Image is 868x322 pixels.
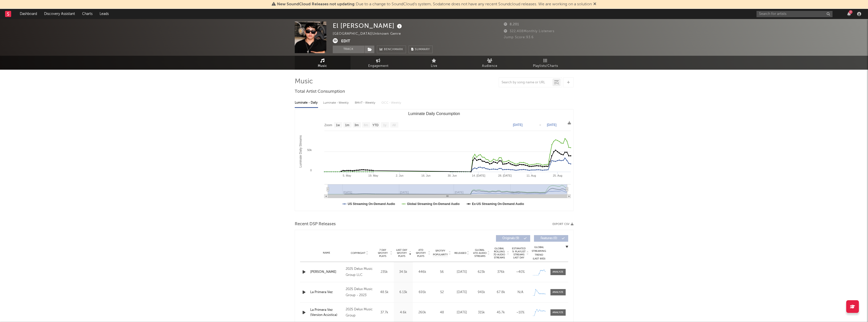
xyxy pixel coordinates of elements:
div: 623k [473,270,490,275]
text: 19. May [368,174,378,177]
button: Originals(9) [496,235,530,242]
text: 2. Jun [396,174,403,177]
a: Engagement [350,56,406,70]
div: 45.7k [492,310,509,315]
button: 7 [847,12,851,16]
span: Recent DSP Releases [295,221,336,227]
input: Search by song name or URL [499,81,552,85]
div: 691k [414,290,431,295]
div: [GEOGRAPHIC_DATA] | Unknown Genre [333,31,407,37]
span: Engagement [368,63,389,69]
span: Spotify Popularity [433,249,448,257]
text: 1m [345,123,349,127]
div: ~ 10 % [512,310,529,315]
span: Released [454,252,466,255]
text: 28. [DATE] [498,174,511,177]
div: Global Streaming Trend (Last 60D) [531,245,547,261]
a: Music [295,56,350,70]
div: 37.7k [376,310,393,315]
div: N/A [512,290,529,295]
text: 11. Aug [526,174,536,177]
a: Discovery Assistant [41,9,79,19]
text: US Streaming On-Demand Audio [348,202,395,206]
div: 52 [433,290,451,295]
span: Live [431,63,437,69]
div: Luminate - Weekly [323,99,350,107]
span: 7 Day Spotify Plays [376,249,390,258]
span: Copyright [351,252,365,255]
text: [DATE] [547,123,557,127]
div: Luminate - Daily [295,99,318,107]
span: 8,201 [504,23,519,26]
div: El [PERSON_NAME] [333,22,403,30]
div: 260k [414,310,431,315]
a: [PERSON_NAME] [310,270,343,275]
text: YTD [372,123,378,127]
div: BMAT - Weekly [355,99,376,107]
div: 2025 Delux Music Group [346,307,373,319]
span: Jump Score: 93.6 [504,36,534,39]
a: Playlists/Charts [518,56,574,70]
text: 50k [307,148,312,151]
button: Summary [409,46,433,53]
a: Benchmark [377,46,406,53]
text: → [539,123,542,127]
div: 2025 Delux Music Group - 2023 [346,286,373,298]
span: Audience [482,63,497,69]
div: 67.8k [492,290,509,295]
span: Benchmark [384,47,403,53]
span: 322,408 Monthly Listeners [504,30,555,33]
text: 5. May [343,174,351,177]
div: 941k [473,290,490,295]
span: : Due to a change to SoundCloud's system, Sodatone does not have any recent Soundcloud releases. ... [277,2,592,6]
text: Luminate Daily Consumption [408,111,460,116]
div: 235k [376,270,393,275]
span: Features ( 0 ) [537,237,561,240]
text: 16. Jun [421,174,430,177]
a: La Primera Vez [310,290,343,295]
text: 6m [364,123,368,127]
text: 14. [DATE] [472,174,485,177]
span: Music [318,63,327,69]
a: Leads [96,9,112,19]
span: Total Artist Consumption [295,89,345,95]
text: Ex-US Streaming On-Demand Audio [472,202,524,206]
text: [DATE] [513,123,523,127]
span: Global Rolling 7D Audio Streams [492,247,506,259]
div: 56 [433,270,451,275]
div: 376k [492,270,509,275]
text: 0 [310,169,311,172]
span: Last Day Spotify Plays [395,249,409,258]
text: Luminate Daily Streams [299,135,302,167]
text: 30. Jun [448,174,457,177]
text: 1w [336,123,340,127]
text: 25. Aug [553,174,562,177]
span: Estimated % Playlist Streams Last Day [512,247,526,259]
text: 3m [354,123,359,127]
span: New SoundCloud Releases not updating [277,2,355,6]
div: 315k [473,310,490,315]
div: 48 [433,310,451,315]
a: Dashboard [16,9,41,19]
div: Name [310,251,343,255]
span: Originals ( 9 ) [499,237,523,240]
svg: Luminate Daily Consumption [295,109,573,211]
span: ATD Spotify Plays [414,249,428,258]
div: [DATE] [453,270,470,275]
a: La Primera Vez (Version Acústica) [310,308,343,317]
span: Summary [415,48,430,51]
span: Global ATD Audio Streams [473,249,487,258]
button: Track [333,46,364,53]
div: 446k [414,270,431,275]
div: ~ 40 % [512,270,529,275]
div: [DATE] [453,310,470,315]
text: Global Streaming On-Demand Audio [407,202,459,206]
div: 6.13k [395,290,412,295]
div: [DATE] [453,290,470,295]
span: Dismiss [593,2,596,6]
input: Search for artists [756,11,833,17]
div: 7 [849,10,853,14]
